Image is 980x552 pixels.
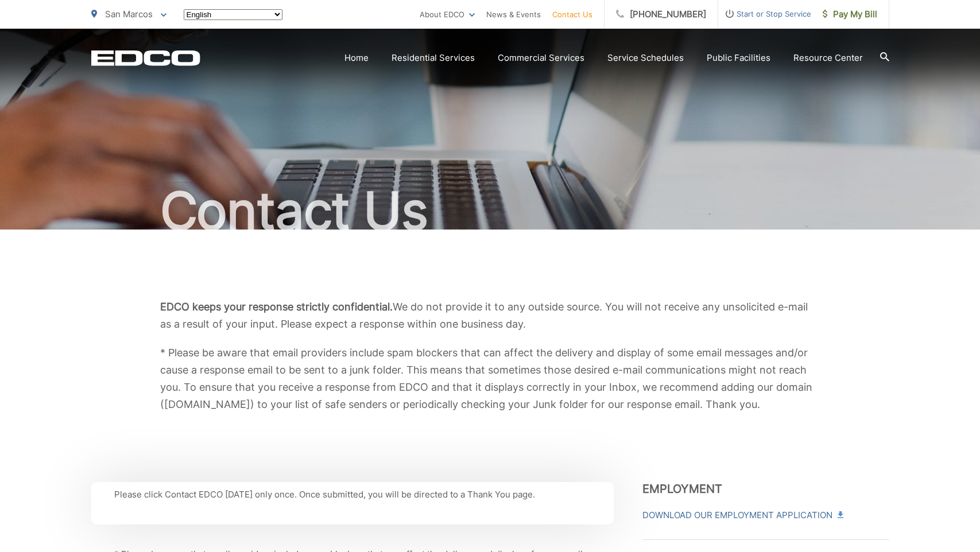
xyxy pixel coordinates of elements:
[498,51,584,65] a: Commercial Services
[392,51,475,65] a: Residential Services
[160,344,820,413] p: * Please be aware that email providers include spam blockers that can affect the delivery and dis...
[486,7,541,21] a: News & Events
[114,488,591,502] p: Please click Contact EDCO [DATE] only once. Once submitted, you will be directed to a Thank You p...
[91,50,200,66] a: EDCD logo. Return to the homepage.
[607,51,684,65] a: Service Schedules
[105,9,153,20] span: San Marcos
[552,7,592,21] a: Contact Us
[344,51,369,65] a: Home
[707,51,770,65] a: Public Facilities
[823,7,877,21] span: Pay My Bill
[160,298,820,333] p: We do not provide it to any outside source. You will not receive any unsolicited e-mail as a resu...
[793,51,863,65] a: Resource Center
[642,482,889,496] h3: Employment
[184,9,282,20] select: Select a language
[642,508,842,522] a: Download Our Employment Application
[420,7,475,21] a: About EDCO
[160,301,393,313] b: EDCO keeps your response strictly confidential.
[91,182,889,240] h1: Contact Us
